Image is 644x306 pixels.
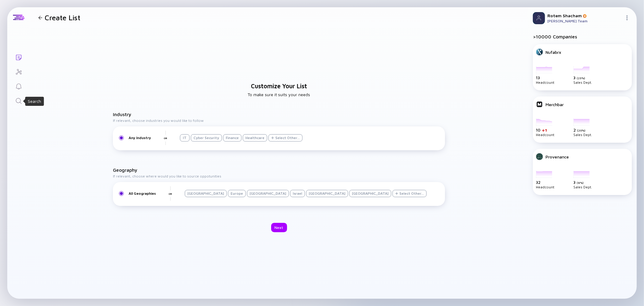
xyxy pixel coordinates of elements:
div: OR [168,190,172,197]
div: Search [28,98,41,104]
div: IT [180,134,190,142]
div: All Geographies [129,191,156,196]
div: Rotem Shacham [547,13,622,18]
div: Cyber Security [191,134,222,142]
a: Lists [7,50,30,64]
img: Menu [625,15,630,20]
div: OR [164,135,167,142]
h4: If relevant, choose industries you would like to follow [113,118,445,123]
h3: Geography [113,167,445,173]
h3: Industry [113,112,445,117]
div: Select Other... [275,135,300,140]
div: Israel [290,190,305,197]
div: [GEOGRAPHIC_DATA] [349,190,391,197]
div: [GEOGRAPHIC_DATA] [306,190,348,197]
div: Provenance [546,154,569,159]
div: Finance [223,134,242,142]
div: Select Other... [399,191,424,196]
div: [PERSON_NAME] Team [547,19,622,23]
div: > 10000 Companies [533,34,632,39]
div: Any Industry [129,135,151,140]
div: Nufabrx [546,50,561,55]
div: Merchbar [546,102,564,107]
div: [GEOGRAPHIC_DATA] [247,190,289,197]
a: Investor Map [7,64,30,79]
h2: To make sure it suits your needs [248,92,310,97]
h1: Create List [45,13,80,22]
a: Search [7,93,30,108]
div: Healthcare [243,134,267,142]
div: [GEOGRAPHIC_DATA] [185,190,227,197]
button: Next [271,223,287,232]
h1: Customize Your List [251,83,307,90]
a: Reminders [7,79,30,93]
div: Europe [228,190,246,197]
img: Profile Picture [533,12,545,24]
h4: If relevant, choose where would you like to source oppotunities [113,174,445,178]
